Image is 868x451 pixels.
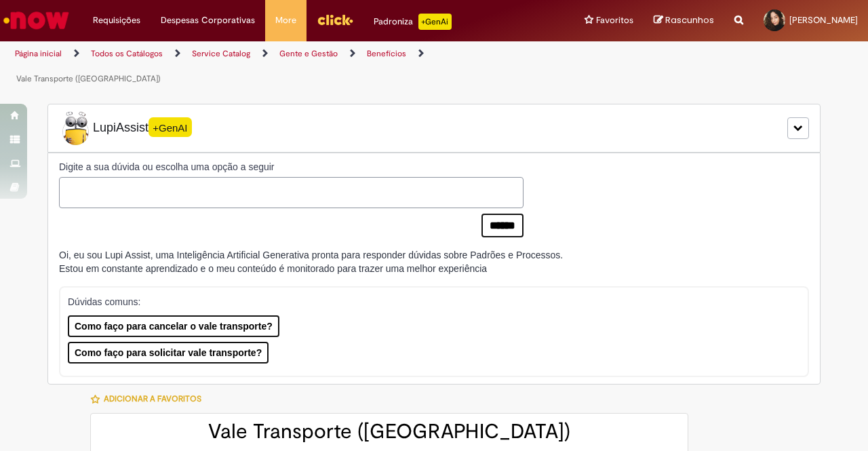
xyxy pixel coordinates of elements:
a: Página inicial [15,48,62,59]
button: Como faço para solicitar vale transporte? [68,342,269,364]
span: [PERSON_NAME] [789,14,858,26]
div: Oi, eu sou Lupi Assist, uma Inteligência Artificial Generativa pronta para responder dúvidas sobr... [59,248,563,275]
a: Service Catalog [192,48,250,59]
span: Favoritos [596,14,633,27]
span: Despesas Corporativas [161,14,255,27]
img: ServiceNow [1,7,71,34]
img: click_logo_yellow_360x200.png [317,9,353,30]
p: +GenAi [418,14,452,30]
img: Lupi [59,111,93,145]
span: LupiAssist [59,111,192,145]
a: Todos os Catálogos [91,48,163,59]
a: Gente e Gestão [279,48,338,59]
span: Requisições [93,14,140,27]
h2: Vale Transporte ([GEOGRAPHIC_DATA]) [104,420,674,443]
label: Digite a sua dúvida ou escolha uma opção a seguir [59,160,524,174]
span: Rascunhos [665,14,714,26]
a: Benefícios [367,48,406,59]
button: Adicionar a Favoritos [90,385,209,413]
a: Rascunhos [654,14,714,27]
span: More [275,14,296,27]
button: Como faço para cancelar o vale transporte? [68,315,279,337]
span: Adicionar a Favoritos [104,393,201,404]
span: +GenAI [149,117,192,137]
ul: Trilhas de página [10,41,568,92]
a: Vale Transporte ([GEOGRAPHIC_DATA]) [16,73,161,84]
div: LupiLupiAssist+GenAI [47,104,821,153]
div: Padroniza [374,14,452,30]
p: Dúvidas comuns: [68,295,790,309]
